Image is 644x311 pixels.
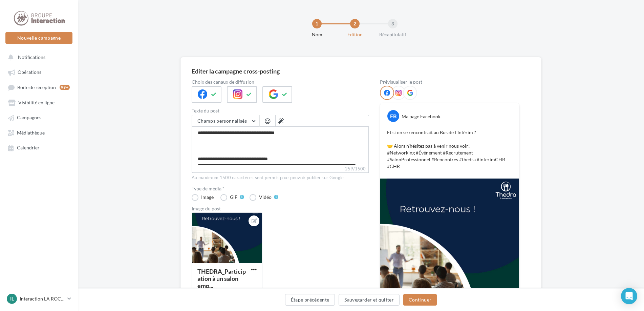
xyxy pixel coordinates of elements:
label: Texte du post [192,108,369,113]
div: Edition [333,31,377,38]
div: Récapitulatif [371,31,414,38]
div: Prévisualiser le post [380,80,519,84]
span: Notifications [18,54,45,60]
div: Ma page Facebook [402,113,441,120]
a: Calendrier [4,141,74,153]
a: Opérations [4,66,74,78]
div: Vidéo [259,195,272,200]
div: Open Intercom Messenger [621,288,637,304]
div: FB [387,110,399,122]
label: 259/1500 [192,165,369,173]
a: Campagnes [4,111,74,123]
a: IL Interaction LA ROCHE SUR YON [5,292,72,305]
span: Médiathèque [17,130,45,136]
div: Au maximum 1500 caractères sont permis pour pouvoir publier sur Google [192,175,369,181]
span: Calendrier [17,145,40,151]
div: 1 [312,19,322,28]
button: Continuer [403,294,437,306]
label: Type de média * [192,186,369,191]
span: Visibilité en ligne [18,100,55,105]
div: THEDRA_Participation à un salon emp... [197,268,246,289]
div: Image [201,195,214,200]
span: IL [10,295,14,302]
button: Étape précédente [285,294,335,306]
div: 99+ [60,85,70,90]
p: Interaction LA ROCHE SUR YON [20,295,65,302]
button: Champs personnalisés [192,115,259,127]
div: 3 [388,19,398,28]
a: Visibilité en ligne [4,96,74,108]
span: Campagnes [17,115,41,121]
span: Opérations [18,69,41,75]
div: GIF [230,195,237,200]
div: 2 [350,19,360,28]
button: Sauvegarder et quitter [339,294,400,306]
div: Image du post [192,206,369,211]
p: Et si on se rencontrait au Bus de L'Intérim ? 🤝 Alors n'hésitez pas à venir nous voir! #Networkin... [387,129,512,170]
a: Médiathèque [4,126,74,139]
div: Nom [295,31,339,38]
span: Champs personnalisés [197,118,247,124]
span: Boîte de réception [17,84,56,90]
div: Editer la campagne cross-posting [192,68,280,74]
button: Nouvelle campagne [5,32,72,44]
button: Notifications [4,51,71,63]
label: Choix des canaux de diffusion [192,80,369,84]
a: Boîte de réception99+ [4,81,74,94]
